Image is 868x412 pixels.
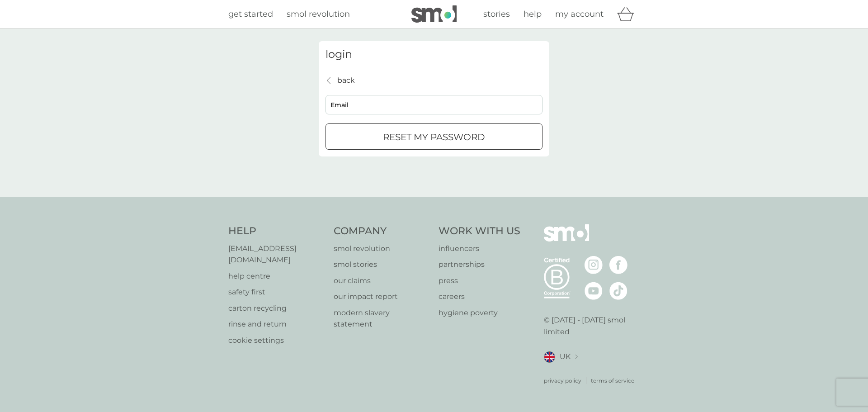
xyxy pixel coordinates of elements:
img: select a new location [575,355,578,360]
img: visit the smol Youtube page [585,282,603,300]
img: visit the smol Tiktok page [609,282,627,300]
a: partnerships [439,259,520,270]
p: reset my password [383,130,485,144]
a: help centre [228,270,325,282]
img: visit the smol Facebook page [609,256,627,274]
div: basket [617,5,640,23]
h4: Work With Us [439,224,520,238]
a: modern slavery statement [334,307,430,330]
a: help [524,8,542,21]
span: stories [483,9,510,19]
p: back [337,75,355,86]
a: our claims [334,275,430,287]
span: smol revolution [287,9,350,19]
h4: Help [228,224,325,238]
img: UK flag [544,351,555,363]
button: reset my password [325,123,542,150]
h4: Company [334,224,430,238]
a: safety first [228,286,325,298]
a: smol revolution [287,8,350,21]
img: smol [544,224,589,255]
a: influencers [439,243,520,255]
a: stories [483,8,510,21]
a: get started [228,8,273,21]
img: smol [411,5,457,23]
a: my account [555,8,604,21]
a: [EMAIL_ADDRESS][DOMAIN_NAME] [228,243,325,266]
a: privacy policy [544,376,581,385]
a: cookie settings [228,335,325,346]
a: hygiene poverty [439,307,520,319]
a: careers [439,291,520,303]
span: help [524,9,542,19]
a: our impact report [334,291,430,303]
h3: login [325,48,542,61]
a: press [439,275,520,287]
span: my account [555,9,604,19]
span: get started [228,9,273,19]
img: visit the smol Instagram page [585,256,603,274]
a: terms of service [591,376,634,385]
a: smol revolution [334,243,430,255]
a: carton recycling [228,303,325,314]
a: smol stories [334,259,430,270]
p: © [DATE] - [DATE] smol limited [544,314,640,337]
span: UK [560,351,571,363]
a: rinse and return [228,318,325,330]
